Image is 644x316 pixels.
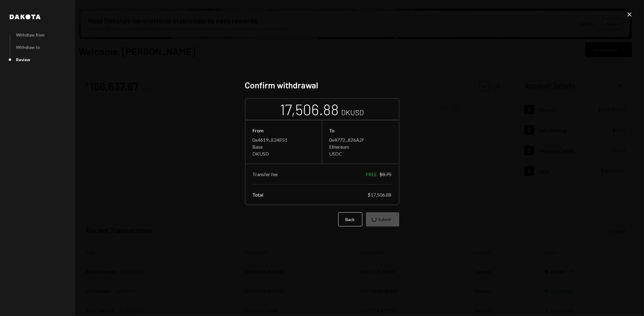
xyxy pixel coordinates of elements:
div: Base [253,144,315,150]
div: Transfer fee [253,171,278,177]
div: 17,506.88 [280,100,339,119]
div: $17,506.88 [368,192,392,197]
div: USDC [329,151,392,156]
div: Ethereum [329,144,392,150]
button: Back [338,212,362,226]
div: $8.75 [380,171,392,177]
div: Withdraw to [16,45,40,50]
div: DKUSD [253,151,315,156]
h2: Confirm withdrawal [245,79,399,91]
div: FREE [366,171,377,177]
div: 0x4619...E24F51 [253,137,315,143]
div: DKUSD [341,107,364,117]
div: From [253,128,315,133]
div: Withdraw from [16,32,44,37]
div: Total [253,192,264,197]
div: 0x4772...826A2f [329,137,392,143]
div: To [329,128,392,133]
div: Review [16,57,30,62]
